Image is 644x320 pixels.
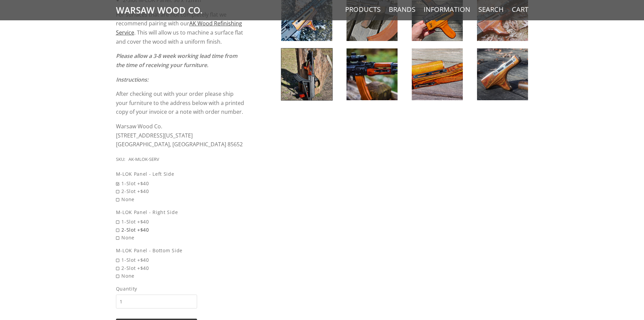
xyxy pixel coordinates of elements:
div: M-LOK Panel - Bottom Side [116,247,245,254]
span: [GEOGRAPHIC_DATA], [GEOGRAPHIC_DATA] 85652 [116,141,243,148]
span: [STREET_ADDRESS][US_STATE] [116,132,193,139]
img: AK Wood M-LOK Install Service [477,48,528,100]
span: None [116,195,245,203]
a: Information [424,5,470,14]
em: Instructions: [116,76,148,83]
span: 1-Slot +$40 [116,218,245,226]
span: 2-Slot +$40 [116,226,245,234]
div: M-LOK Panel - Right Side [116,208,245,216]
p: After checking out with your order please ship your furniture to the address below with a printed... [116,89,245,116]
input: Quantity [116,295,197,308]
div: AK-MLOK-SERV [128,156,159,163]
a: Brands [389,5,415,14]
span: Warsaw Wood Co. [116,123,162,130]
em: Please allow a 3-8 week working lead time from the time of receiving your furniture. [116,52,237,69]
span: Quantity [116,285,197,293]
div: SKU: [116,156,125,163]
img: AK Wood M-LOK Install Service [347,48,398,100]
a: Products [345,5,381,14]
p: For surfaces that are not completely flat we recommend pairing with our . This will allow us to m... [116,10,245,46]
span: 2-Slot +$40 [116,264,245,272]
span: None [116,234,245,241]
span: None [116,272,245,280]
span: 1-Slot +$40 [116,256,245,264]
span: 2-Slot +$40 [116,187,245,195]
a: Cart [512,5,528,14]
div: M-LOK Panel - Left Side [116,170,245,178]
a: Search [478,5,504,14]
img: AK Wood M-LOK Install Service [281,48,332,100]
a: AK Wood Refinishing Service [116,20,242,36]
span: 1-Slot +$40 [116,179,245,187]
img: AK Wood M-LOK Install Service [412,48,463,100]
